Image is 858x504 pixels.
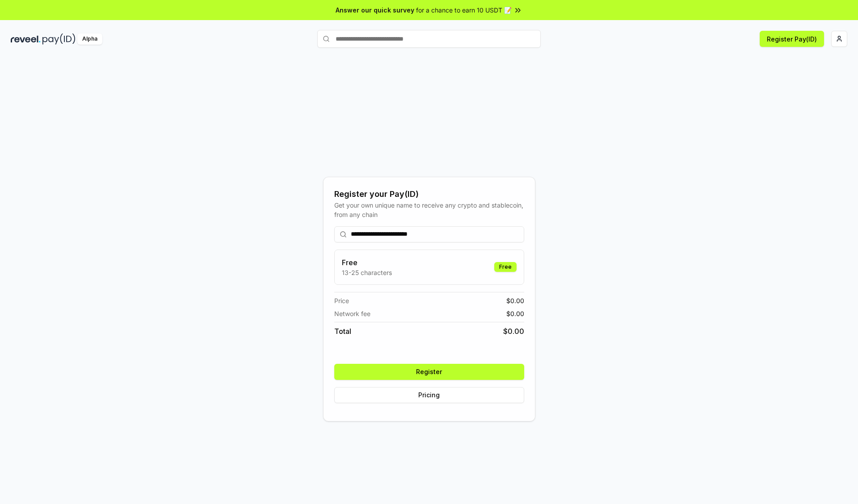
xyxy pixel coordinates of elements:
[334,364,524,380] button: Register
[760,31,824,47] button: Register Pay(ID)
[11,33,41,45] img: reveel_dark
[42,33,76,45] img: pay_id
[506,309,524,318] span: $ 0.00
[416,5,512,15] span: for a chance to earn 10 USDT 📝
[336,5,414,15] span: Answer our quick survey
[503,326,524,337] span: $ 0.00
[342,268,392,277] p: 13-25 characters
[506,296,524,305] span: $ 0.00
[334,309,370,318] span: Network fee
[494,262,517,272] div: Free
[334,296,349,305] span: Price
[342,257,392,268] h3: Free
[77,33,102,45] div: Alpha
[334,387,524,403] button: Pricing
[334,326,351,337] span: Total
[334,188,524,200] div: Register your Pay(ID)
[334,200,524,219] div: Get your own unique name to receive any crypto and stablecoin, from any chain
